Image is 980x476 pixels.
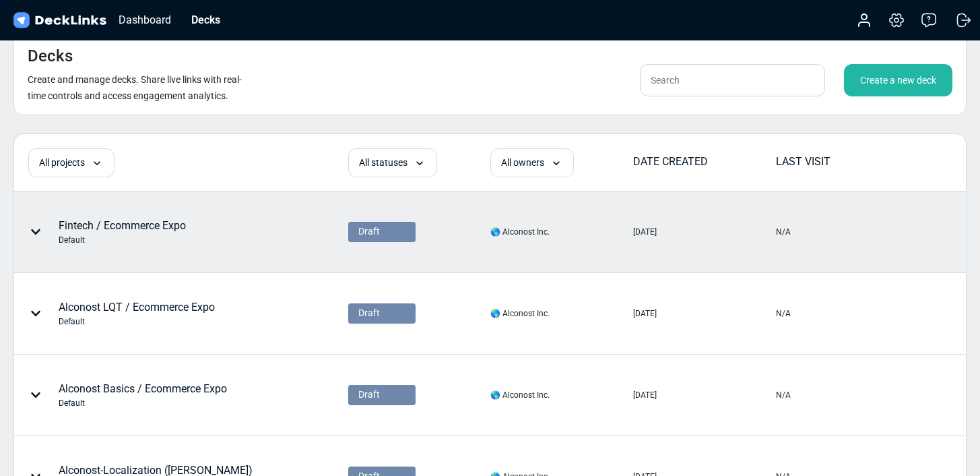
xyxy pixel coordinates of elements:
[776,307,791,320] div: N/A
[59,299,215,328] div: Alconost LQT / Ecommerce Expo
[640,64,825,96] input: Search
[490,148,574,177] div: All owners
[28,148,115,177] div: All projects
[633,154,775,170] div: DATE CREATED
[490,389,550,401] div: 🌎 Alconost Inc.
[112,11,178,28] div: Dashboard
[59,397,227,409] div: Default
[11,11,108,30] img: DeckLinks
[776,389,791,401] div: N/A
[28,74,242,101] small: Create and manage decks. Share live links with real-time controls and access engagement analytics.
[633,389,657,401] div: [DATE]
[59,218,186,246] div: Fintech / Ecommerce Expo
[490,307,550,320] div: 🌎 Alconost Inc.
[28,47,73,66] h4: Decks
[490,226,550,238] div: 🌎 Alconost Inc.
[776,226,791,238] div: N/A
[776,154,917,170] div: LAST VISIT
[358,306,380,320] span: Draft
[59,234,186,246] div: Default
[59,381,227,409] div: Alconost Basics / Ecommerce Expo
[633,307,657,320] div: [DATE]
[358,388,380,402] span: Draft
[633,226,657,238] div: [DATE]
[185,11,227,28] div: Decks
[348,148,437,177] div: All statuses
[358,225,380,239] span: Draft
[844,64,952,96] div: Create a new deck
[59,316,215,328] div: Default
